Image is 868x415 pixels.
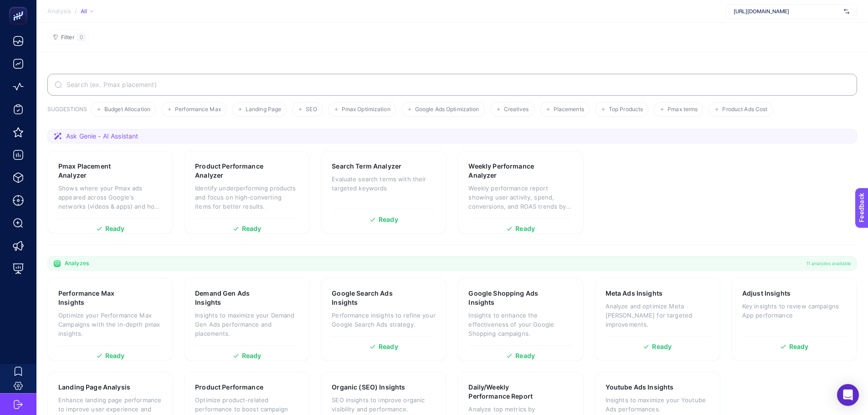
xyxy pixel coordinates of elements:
[468,383,545,401] h3: Daily/Weekly Performance Report
[65,260,89,267] span: Analyzes
[504,106,529,113] span: Creatives
[105,225,125,232] span: Ready
[837,384,859,406] div: Open Intercom Messenger
[81,8,93,15] div: All
[306,106,317,113] span: SEO
[80,34,83,41] span: 0
[195,162,272,180] h3: Product Performance Analyzer
[47,106,87,117] h3: SUGGESTIONS
[195,184,299,211] p: Identify underperforming products and focus on high-converting items for better results.
[58,162,134,180] h3: Pmax Placement Analyzer
[195,311,299,338] p: Insights to maximize your Demand Gen Ads performance and placements.
[58,311,162,338] p: Optimize your Performance Max Campaigns with the in-depth pmax insights.
[332,174,436,193] p: Evaluate search terms with their targeted keywords
[61,34,74,41] span: Filter
[844,7,849,16] img: svg%3e
[742,289,791,298] h3: Adjust Insights
[105,353,125,359] span: Ready
[606,383,674,392] h3: Youtube Ads Insights
[606,395,709,414] p: Insights to maximize your Youtube Ads performances.
[321,151,447,234] a: Search Term AnalyzerEvaluate search terms with their targeted keywordsReady
[332,395,436,414] p: SEO insights to improve organic visibility and performance.
[606,289,663,298] h3: Meta Ads Insights
[184,151,310,234] a: Product Performance AnalyzerIdentify underperforming products and focus on high-converting items ...
[175,106,221,113] span: Performance Max
[321,278,447,361] a: Google Search Ads InsightsPerformance insights to refine your Google Search Ads strategy.Ready
[595,278,720,361] a: Meta Ads InsightsAnalyze and optimize Meta [PERSON_NAME] for targeted improvements.Ready
[58,289,134,307] h3: Performance Max Insights
[379,216,398,223] span: Ready
[722,106,767,113] span: Product Ads Cost
[734,8,840,15] span: [URL][DOMAIN_NAME]
[806,260,851,267] span: 11 analyzes available
[332,311,436,329] p: Performance insights to refine your Google Search Ads strategy.
[332,162,401,171] h3: Search Term Analyzer
[468,289,545,307] h3: Google Shopping Ads Insights
[104,106,150,113] span: Budget Allocation
[47,278,173,361] a: Performance Max InsightsOptimize your Performance Max Campaigns with the in-depth pmax insights.R...
[668,106,698,113] span: Pmax terms
[606,302,709,329] p: Analyze and optimize Meta [PERSON_NAME] for targeted improvements.
[5,3,35,10] span: Feedback
[554,106,584,113] span: Placements
[47,30,89,45] button: Filter0
[515,225,535,232] span: Ready
[415,106,479,113] span: Google Ads Optimization
[65,81,850,88] input: Search
[515,353,535,359] span: Ready
[58,383,130,392] h3: Landing Page Analysis
[75,7,77,15] span: /
[184,278,310,361] a: Demand Gen Ads InsightsInsights to maximize your Demand Gen Ads performance and placements.Ready
[332,383,405,392] h3: Organic (SEO) Insights
[195,383,263,392] h3: Product Performance
[342,106,390,113] span: Pmax Optimization
[47,8,71,15] span: Analysis
[66,132,138,141] span: Ask Genie - AI Assistant
[731,278,857,361] a: Adjust InsightsKey insights to review campaigns App performanceReady
[242,225,262,232] span: Ready
[652,343,672,350] span: Ready
[742,302,846,320] p: Key insights to review campaigns App performance
[242,353,262,359] span: Ready
[332,289,407,307] h3: Google Search Ads Insights
[47,151,173,234] a: Pmax Placement AnalyzerShows where your Pmax ads appeared across Google's networks (videos & apps...
[195,289,270,307] h3: Demand Gen Ads Insights
[789,343,809,350] span: Ready
[468,184,572,211] p: Weekly performance report showing user activity, spend, conversions, and ROAS trends by week.
[609,106,643,113] span: Top Products
[468,162,544,180] h3: Weekly Performance Analyzer
[58,184,162,211] p: Shows where your Pmax ads appeared across Google's networks (videos & apps) and how each placemen...
[457,151,583,234] a: Weekly Performance AnalyzerWeekly performance report showing user activity, spend, conversions, a...
[468,311,572,338] p: Insights to enhance the effectiveness of your Google Shopping campaigns.
[246,106,281,113] span: Landing Page
[379,343,398,350] span: Ready
[457,278,583,361] a: Google Shopping Ads InsightsInsights to enhance the effectiveness of your Google Shopping campaig...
